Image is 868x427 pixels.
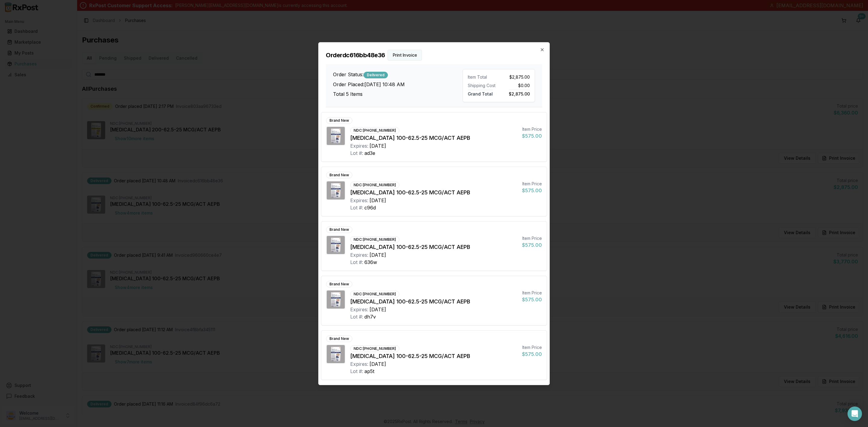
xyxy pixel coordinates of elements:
[522,344,542,350] div: Item Price
[364,368,374,375] div: ap5t
[350,134,517,142] div: [MEDICAL_DATA] 100-62.5-25 MCG/ACT AEPB
[522,132,542,140] div: $575.00
[370,306,386,313] div: [DATE]
[327,236,345,254] img: Trelegy Ellipta 100-62.5-25 MCG/ACT AEPB
[363,72,388,78] div: Delivered
[333,71,463,78] h3: Order Status:
[370,197,386,204] div: [DATE]
[326,335,352,342] div: Brand New
[350,197,368,204] div: Expires:
[522,187,542,194] div: $575.00
[522,126,542,132] div: Item Price
[350,306,368,313] div: Expires:
[350,142,368,149] div: Expires:
[370,251,386,259] div: [DATE]
[350,188,517,197] div: [MEDICAL_DATA] 100-62.5-25 MCG/ACT AEPB
[327,181,345,199] img: Trelegy Ellipta 100-62.5-25 MCG/ACT AEPB
[501,83,530,89] div: $0.00
[509,90,530,96] span: $2,875.00
[364,313,376,320] div: dh7v
[326,50,542,61] h2: Order dc616bb48e36
[522,350,542,358] div: $575.00
[326,281,352,287] div: Brand New
[327,127,345,145] img: Trelegy Ellipta 100-62.5-25 MCG/ACT AEPB
[350,297,517,306] div: [MEDICAL_DATA] 100-62.5-25 MCG/ACT AEPB
[364,259,377,266] div: 636w
[350,345,399,352] div: NDC: [PHONE_NUMBER]
[468,90,493,96] span: Grand Total
[350,204,363,211] div: Lot #:
[522,296,542,303] div: $575.00
[350,149,363,157] div: Lot #:
[522,181,542,187] div: Item Price
[364,149,375,157] div: ad3e
[350,360,368,368] div: Expires:
[350,243,517,251] div: [MEDICAL_DATA] 100-62.5-25 MCG/ACT AEPB
[350,236,399,243] div: NDC: [PHONE_NUMBER]
[509,74,530,80] span: $2,875.00
[388,50,422,61] button: Print Invoice
[326,226,352,233] div: Brand New
[522,235,542,241] div: Item Price
[333,90,463,98] h3: Total 5 Items
[522,241,542,249] div: $575.00
[350,127,399,134] div: NDC: [PHONE_NUMBER]
[468,74,496,80] div: Item Total
[370,142,386,149] div: [DATE]
[326,117,352,124] div: Brand New
[350,291,399,297] div: NDC: [PHONE_NUMBER]
[370,360,386,368] div: [DATE]
[350,313,363,320] div: Lot #:
[350,182,399,188] div: NDC: [PHONE_NUMBER]
[350,368,363,375] div: Lot #:
[350,251,368,259] div: Expires:
[333,81,463,88] h3: Order Placed: [DATE] 10:48 AM
[326,172,352,178] div: Brand New
[468,83,496,89] div: Shipping Cost
[364,204,376,211] div: c96d
[350,259,363,266] div: Lot #:
[327,290,345,309] img: Trelegy Ellipta 100-62.5-25 MCG/ACT AEPB
[522,290,542,296] div: Item Price
[327,345,345,363] img: Trelegy Ellipta 100-62.5-25 MCG/ACT AEPB
[350,352,517,360] div: [MEDICAL_DATA] 100-62.5-25 MCG/ACT AEPB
